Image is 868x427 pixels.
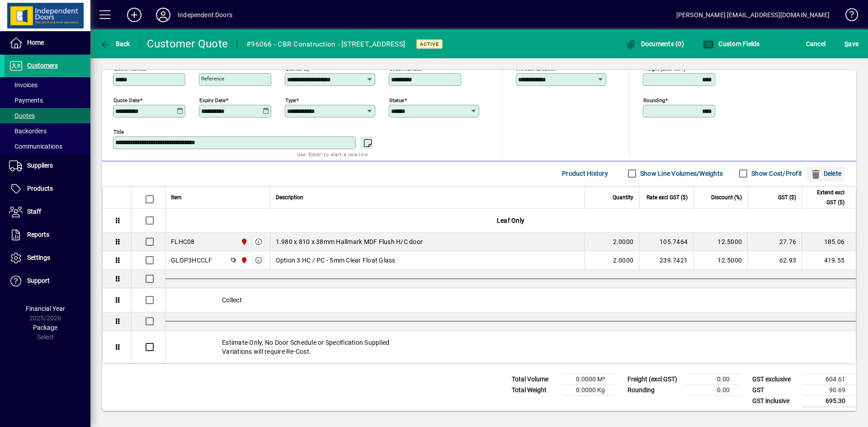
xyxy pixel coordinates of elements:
[839,2,857,31] a: Knowledge Base
[686,374,741,385] td: 0.00
[778,192,796,202] span: GST ($)
[646,192,688,202] span: Rate excl GST ($)
[27,254,50,261] span: Settings
[5,270,90,292] a: Support
[285,97,296,103] mat-label: Type
[802,395,856,407] td: 695.30
[5,108,90,123] a: Quotes
[5,123,90,139] a: Backorders
[676,8,830,22] div: [PERSON_NAME] [EMAIL_ADDRESS][DOMAIN_NAME]
[613,256,634,265] span: 2.0000
[165,331,856,363] div: Estimate Only, No Door Schedule or Specification Supplied Variations will require Re-Cost.
[810,166,841,181] span: Delete
[9,112,35,119] span: Quotes
[27,277,50,284] span: Support
[5,224,90,246] a: Reports
[613,237,634,246] span: 2.0000
[748,385,802,395] td: GST
[90,36,140,52] app-page-header-button: Back
[27,62,58,69] span: Customers
[806,37,826,51] span: Cancel
[804,36,828,52] button: Cancel
[562,166,608,181] span: Product History
[238,237,249,247] span: Christchurch
[420,41,439,47] span: Active
[613,192,633,202] span: Quantity
[165,288,856,312] div: Collect
[389,97,404,103] mat-label: Status
[623,374,686,385] td: Freight (excl GST)
[5,77,90,93] a: Invoices
[33,324,57,331] span: Package
[27,39,44,46] span: Home
[9,97,43,104] span: Payments
[5,139,90,154] a: Communications
[807,188,844,207] span: Extend excl GST ($)
[171,256,212,265] div: GLOP3HCCLF
[171,237,195,246] div: FLHC08
[807,165,849,182] app-page-header-button: Delete selection
[27,185,53,192] span: Products
[701,36,762,52] button: Custom Fields
[9,127,47,135] span: Backorders
[5,247,90,269] a: Settings
[5,201,90,223] a: Staff
[802,374,856,385] td: 604.61
[844,37,859,51] span: ave
[165,209,856,232] div: Leaf Only
[645,256,688,265] div: 239.7421
[693,251,747,270] td: 12.5000
[748,374,802,385] td: GST exclusive
[9,143,62,150] span: Communications
[276,192,303,202] span: Description
[645,237,688,246] div: 105.7464
[747,251,802,270] td: 62.93
[199,97,226,103] mat-label: Expiry date
[238,255,249,265] span: Christchurch
[748,395,802,407] td: GST inclusive
[120,7,149,23] button: Add
[297,149,368,160] mat-hint: Use 'Enter' to start a new line
[703,40,760,47] span: Custom Fields
[178,8,232,22] div: Independent Doors
[561,374,616,385] td: 0.0000 M³
[147,37,228,51] div: Customer Quote
[750,169,802,178] label: Show Cost/Profit
[171,192,182,202] span: Item
[693,233,747,251] td: 12.5000
[507,385,561,395] td: Total Weight
[26,305,65,312] span: Financial Year
[5,32,90,54] a: Home
[638,169,723,178] label: Show Line Volumes/Weights
[507,374,561,385] td: Total Volume
[113,128,124,135] mat-label: Title
[844,40,848,47] span: S
[625,40,684,47] span: Documents (0)
[100,40,130,47] span: Back
[27,231,49,238] span: Reports
[686,385,741,395] td: 0.00
[5,178,90,200] a: Products
[113,97,140,103] mat-label: Quote date
[246,37,405,52] div: #96066 - CBR Construction - [STREET_ADDRESS]
[276,256,396,265] span: Option 3 HC / PC - 5mm Clear Float Glass
[802,251,856,270] td: 419.55
[802,385,856,395] td: 90.69
[9,81,38,89] span: Invoices
[276,237,423,246] span: 1.980 x 810 x 38mm Hallmark MDF Flush H/C door
[623,36,686,52] button: Documents (0)
[802,233,856,251] td: 185.06
[149,7,178,23] button: Profile
[711,192,742,202] span: Discount (%)
[5,93,90,108] a: Payments
[623,385,686,395] td: Rounding
[5,155,90,177] a: Suppliers
[561,385,616,395] td: 0.0000 Kg
[807,165,845,182] button: Delete
[98,36,132,52] button: Back
[27,162,53,169] span: Suppliers
[747,233,802,251] td: 27.76
[27,208,41,215] span: Staff
[201,75,224,82] mat-label: Reference
[842,36,861,52] button: Save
